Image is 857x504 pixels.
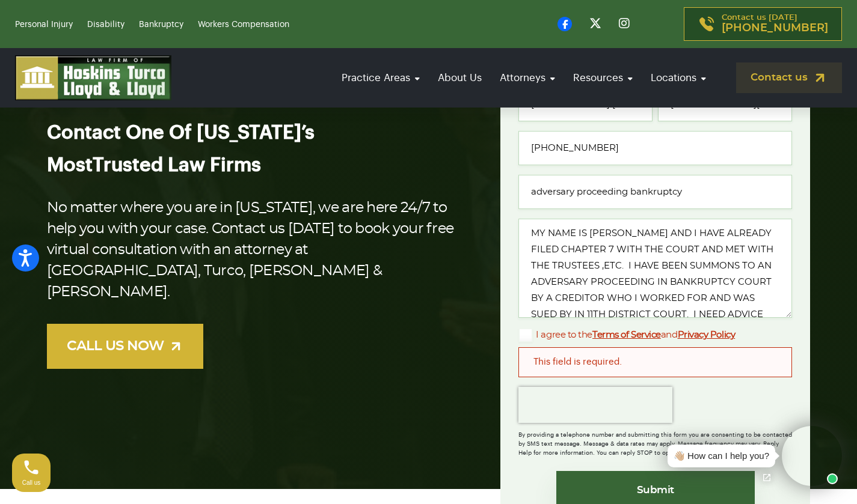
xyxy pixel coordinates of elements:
[518,387,672,423] iframe: reCAPTCHA
[684,7,842,41] a: Contact us [DATE][PHONE_NUMBER]
[93,156,261,175] span: Trusted Law Firms
[754,465,779,490] a: Open chat
[518,131,792,165] input: Phone*
[47,324,203,369] a: CALL US NOW
[645,61,712,95] a: Locations
[678,330,736,339] a: Privacy Policy
[722,14,828,34] p: Contact us [DATE]
[674,449,769,463] div: 👋🏼 How can I help you?
[139,20,183,29] a: Bankruptcy
[15,55,171,100] img: logo
[494,61,561,95] a: Attorneys
[518,328,735,342] label: I agree to the and
[47,156,93,175] span: Most
[518,423,792,458] div: By providing a telephone number and submitting this form you are consenting to be contacted by SM...
[198,20,289,29] a: Workers Compensation
[22,479,41,486] span: Call us
[432,61,488,95] a: About Us
[47,198,462,303] p: No matter where you are in [US_STATE], we are here 24/7 to help you with your case. Contact us [D...
[592,330,661,339] a: Terms of Service
[518,175,792,209] input: Type of case or question
[87,20,124,29] a: Disability
[168,339,183,354] img: arrow-up-right-light.svg
[518,347,792,377] div: This field is required.
[336,61,426,95] a: Practice Areas
[47,123,315,142] span: Contact One Of [US_STATE]’s
[15,20,73,29] a: Personal Injury
[518,219,792,318] textarea: MY NAME IS [PERSON_NAME] AND I HAVE ALREADY FILED CHAPTER 7 WITH THE COURT AND MET WITH THE TRUST...
[567,61,639,95] a: Resources
[722,22,828,34] span: [PHONE_NUMBER]
[736,62,842,93] a: Contact us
